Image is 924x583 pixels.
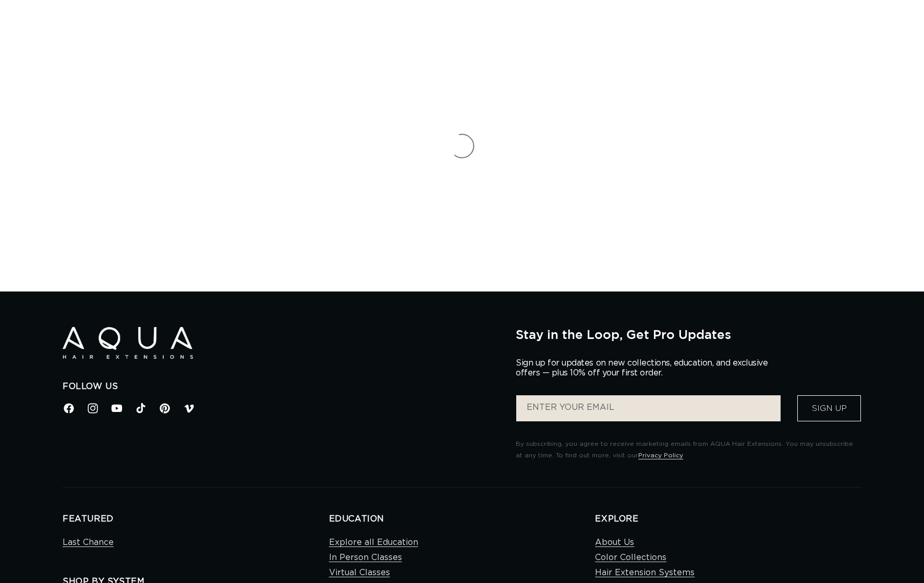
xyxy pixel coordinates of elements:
[595,535,634,550] a: About Us
[516,439,861,461] p: By subscribing, you agree to receive marketing emails from AQUA Hair Extensions. You may unsubscr...
[63,327,193,359] img: Aqua Hair Extensions
[329,565,390,580] a: Virtual Classes
[329,514,595,525] h2: EDUCATION
[797,395,861,421] button: Sign Up
[516,358,776,378] p: Sign up for updates on new collections, education, and exclusive offers — plus 10% off your first...
[63,514,329,525] h2: FEATURED
[63,381,500,392] h2: Follow Us
[329,550,402,565] a: In Person Classes
[595,550,666,565] a: Color Collections
[516,395,781,421] input: ENTER YOUR EMAIL
[63,535,114,550] a: Last Chance
[638,452,683,458] a: Privacy Policy
[595,565,695,580] a: Hair Extension Systems
[516,327,861,342] h2: Stay in the Loop, Get Pro Updates
[595,514,861,525] h2: EXPLORE
[329,535,418,550] a: Explore all Education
